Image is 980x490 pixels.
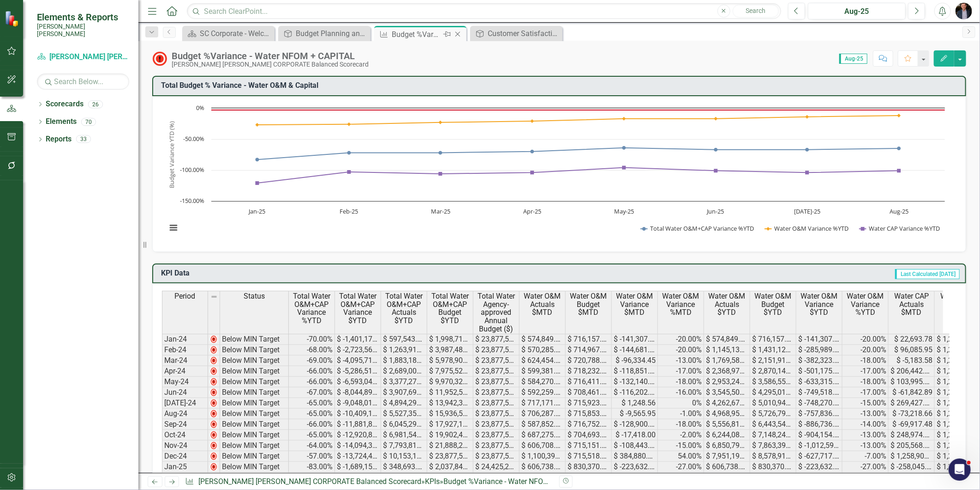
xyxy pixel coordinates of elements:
td: Dec-24 [162,451,208,462]
td: Feb-25 [162,472,208,483]
td: $ -285,989.00 [796,345,843,355]
td: $ 3,907,691.26 [381,387,427,398]
td: -65.00% [289,430,335,441]
td: $ 3,987,482.59 [427,345,473,355]
td: -70.00% [289,334,335,345]
td: Below MIN Target [220,334,289,345]
td: $ 2,151,912.50 [750,355,796,366]
td: $ 715,853.74 [566,409,612,419]
td: $ 584,270.83 [520,377,566,387]
td: $ 4,894,290.14 [381,398,427,409]
td: $ -434,527.00 [796,472,843,483]
td: $ 587,852.13 [520,419,566,430]
div: Budget %Variance​ - Water NFOM + CAPITAL [392,29,441,40]
td: $ 714,967.04 [566,345,612,355]
path: Apr-25, -21. Water O&M Variance %YTD. [531,119,534,123]
td: Below MIN Target [220,462,289,472]
td: -72.00% [289,472,335,483]
td: -18.00% [658,377,704,387]
a: SC Corporate - Welcome to ClearPoint [185,28,272,39]
td: $ 716,157.01 [750,334,796,345]
td: $ 830,370.00 [566,462,612,472]
td: $ 248,974.00 [889,430,935,441]
td: $ 624,454.00 [520,355,566,366]
td: -66.00% [289,377,335,387]
td: $ 716,411.63 [566,377,612,387]
a: Reports [46,134,72,145]
td: $ -9,565.95 [612,409,658,419]
td: $ 23,877,523.00 [473,334,520,345]
td: $ 3,545,500.24 [704,387,750,398]
div: 70 [81,118,96,126]
img: 2Q== [210,410,217,417]
td: $ 1,258,901.00 [889,451,935,462]
td: $ 570,285.25 [520,345,566,355]
div: » » [185,477,552,487]
td: Nov-24 [162,441,208,451]
td: -66.00% [289,419,335,430]
td: $ 606,708.00 [520,441,566,451]
td: Below MIN Target [220,419,289,430]
td: Aug-24 [162,409,208,419]
td: $ 2,368,970.15 [704,366,750,377]
td: -27.00% [658,462,704,472]
div: Aug-25 [811,6,902,17]
td: $ 184,136.00 [889,472,935,483]
text: Budget Variance YTD (%) [167,121,176,188]
path: Feb-25, -26. Water O&M Variance %YTD. [347,122,351,126]
td: $ 23,877,523.00 [473,398,520,409]
td: $ 23,877,523.00 [473,451,520,462]
td: Below MIN Target [220,441,289,451]
td: 0% [658,398,704,409]
td: $ -4,095,716.12 [335,355,381,366]
td: $ 6,443,548.20 [750,419,796,430]
td: $ 10,153,117.92 [381,451,427,462]
td: $ 687,275.00 [520,430,566,441]
td: $ 597,543.58 [381,334,427,345]
td: Sep-24 [162,419,208,430]
td: $ 24,425,247.00 [473,462,520,472]
button: View chart menu, Chart [167,221,180,234]
td: $ 830,370.00 [750,462,796,472]
h3: Total Budget % Variance​ - Water O&M & Capital [161,81,961,90]
td: $ 23,877,523.00 [473,387,520,398]
td: -16.00% [658,387,704,398]
svg: Interactive chart [162,104,950,242]
td: $ -627,717.47 [796,451,843,462]
td: $ 1,769,589.05 [704,355,750,366]
td: $ 4,072,644.00 [427,472,473,483]
td: $ 704,693.00 [566,430,612,441]
td: $ 1,883,185.20 [381,355,427,366]
td: $ -8,044,892.09 [335,387,381,398]
img: 2Q== [210,367,217,375]
td: $ -118,851.73 [612,366,658,377]
td: -27.00% [843,462,889,472]
td: -13.00% [658,355,704,366]
td: $ 21,888,204.48 [427,441,473,451]
td: $ 599,381.10 [520,366,566,377]
a: [PERSON_NAME] [PERSON_NAME] CORPORATE Balanced Scorecard [198,477,421,486]
div: 26 [88,100,103,108]
td: $ 716,752.54 [566,419,612,430]
td: -83.00% [289,462,335,472]
td: $ 708,461.95 [566,387,612,398]
td: $ 1,263,914.78 [381,345,427,355]
td: $ 5,556,811.73 [704,419,750,430]
td: $ -382,323.45 [796,355,843,366]
div: [PERSON_NAME] [PERSON_NAME] CORPORATE Balanced Scorecard [172,61,369,68]
td: -17.00% [658,366,704,377]
td: $ 24,425,247.00 [473,472,520,483]
td: $ 574,849.80 [704,334,750,345]
td: $ 6,045,293.92 [381,419,427,430]
td: $ 718,232.83 [566,366,612,377]
td: -17.00% [843,366,889,377]
td: $ 23,877,523.00 [473,366,520,377]
td: Jun-24 [162,387,208,398]
td: $ 23,877,523.00 [473,355,520,366]
td: $ -9,048,016.24 [335,398,381,409]
td: -20.00% [843,334,889,345]
td: $ -116,202.69 [612,387,658,398]
td: -66.00% [289,366,335,377]
img: 2Q== [210,421,217,428]
td: $ 1,149,254.00 [381,472,427,483]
